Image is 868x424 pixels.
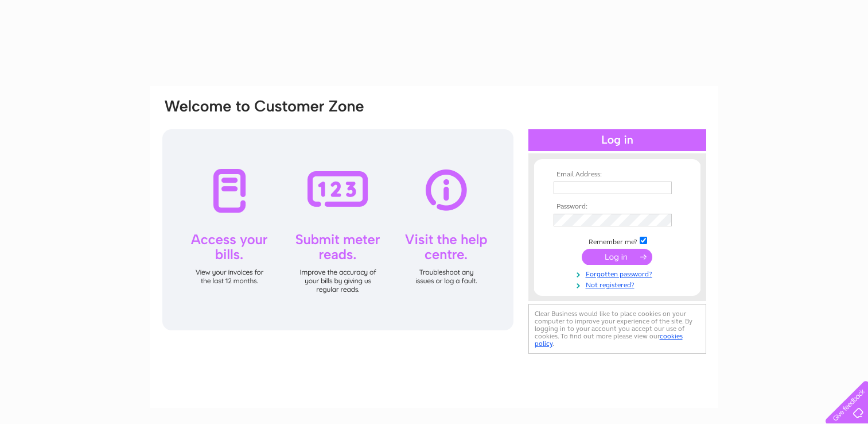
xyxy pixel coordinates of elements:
th: Email Address: [551,171,684,179]
input: Submit [582,249,652,265]
a: cookies policy [535,332,683,348]
a: Not registered? [554,279,684,290]
td: Remember me? [551,235,684,246]
a: Forgotten password? [554,268,684,279]
th: Password: [551,203,684,211]
div: Clear Business would like to place cookies on your computer to improve your experience of the sit... [528,304,706,354]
